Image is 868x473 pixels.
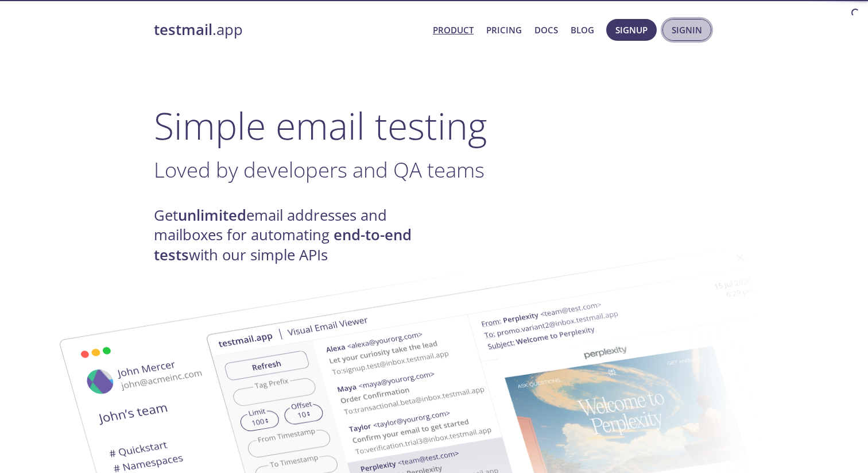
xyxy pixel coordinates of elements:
strong: unlimited [178,205,246,225]
a: Pricing [486,22,522,37]
strong: testmail [154,20,212,40]
a: Blog [571,22,594,37]
strong: end-to-end tests [154,225,412,264]
a: Docs [534,22,558,37]
button: Signup [606,19,657,41]
a: testmail.app [154,20,424,40]
button: Signin [662,19,711,41]
span: Signin [672,22,702,37]
span: Loved by developers and QA teams [154,155,485,184]
h4: Get email addresses and mailboxes for automating with our simple APIs [154,206,434,265]
span: Signup [615,22,648,37]
a: Product [433,22,474,37]
h1: Simple email testing [154,103,714,148]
